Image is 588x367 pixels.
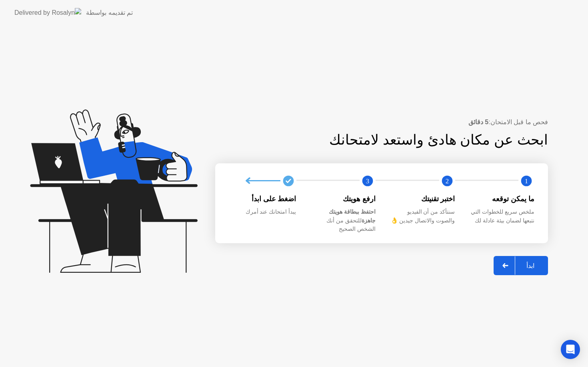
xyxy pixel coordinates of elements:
div: اضغط على ابدأ [230,194,296,204]
text: 3 [366,177,369,184]
text: 1 [525,177,528,184]
b: احتفظ ببطاقة هويتك جاهزة [329,208,376,224]
div: ابحث عن مكان هادئ واستعد لامتحانك [266,129,548,151]
div: ملخص سريع للخطوات التي نتبعها لضمان بيئة عادلة لك [468,208,535,225]
div: يبدأ امتحانك عند أمرك [230,208,296,216]
div: سنتأكد من أن الفيديو والصوت والاتصال جيدين 👌 [388,208,455,225]
div: ابدأ [515,262,546,270]
div: Open Intercom Messenger [561,340,580,359]
div: ما يمكن توقعه [468,194,535,204]
img: Delivered by Rosalyn [14,8,81,17]
b: 5 دقائق [468,119,488,125]
div: ارفع هويتك [309,194,376,204]
div: فحص ما قبل الامتحان: [215,117,548,127]
div: اختبر تقنيتك [388,194,455,204]
div: تم تقديمه بواسطة [86,8,133,18]
text: 2 [445,177,448,184]
button: ابدأ [494,256,548,275]
div: للتحقق من أنك الشخص الصحيح [309,208,376,234]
